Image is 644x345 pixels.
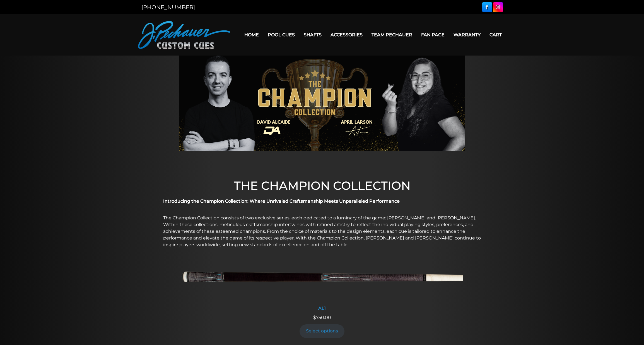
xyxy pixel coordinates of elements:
img: Pechauer Custom Cues [138,21,230,49]
a: Pool Cues [263,28,299,42]
a: Home [240,28,263,42]
a: Add to cart: “AL1” [300,324,345,338]
span: 750.00 [313,315,331,320]
p: The Champion Collection consists of two exclusive series, each dedicated to a luminary of the gam... [163,215,481,248]
strong: Introducing the Champion Collection: Where Unrivaled Craftsmanship Meets Unparalleled Performance [163,198,400,204]
div: AL1 [181,306,463,311]
a: Accessories [326,28,367,42]
a: AL1 AL1 [181,255,463,314]
a: Warranty [449,28,485,42]
a: [PHONE_NUMBER] [141,4,195,11]
span: $ [313,315,316,320]
a: Cart [485,28,506,42]
a: Shafts [299,28,326,42]
a: Fan Page [417,28,449,42]
a: Team Pechauer [367,28,417,42]
img: AL1 [181,255,463,302]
